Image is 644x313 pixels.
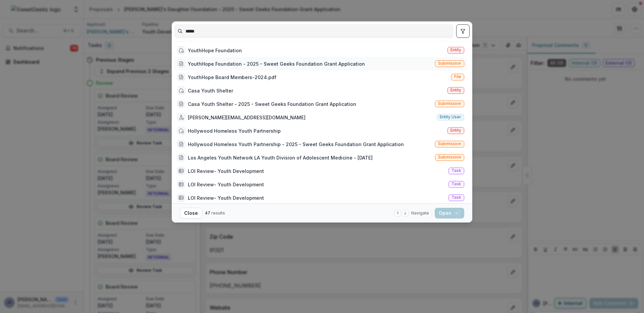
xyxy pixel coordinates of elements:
div: Hollywood Homeless Youth Partnership [188,127,281,134]
span: Task [451,182,461,186]
div: Los Angeles Youth Network LA Youth Division of Adolescent Medicine - [DATE] [188,154,373,161]
span: File [454,74,461,79]
span: results [211,210,225,215]
span: Entity [450,88,461,92]
span: Task [451,168,461,173]
span: Task [451,195,461,200]
button: toggle filters [456,24,470,38]
div: Casa Youth Shelter [188,87,233,94]
span: Entity [450,48,461,52]
div: LOI Review- Youth Development [188,194,264,201]
span: 47 [205,210,210,215]
span: Entity [450,128,461,133]
button: Open [435,208,464,218]
button: Close [180,208,202,218]
div: LOI Review- Youth Development [188,168,264,175]
span: Entity user [440,115,461,119]
span: Submission [438,155,461,160]
div: [PERSON_NAME][EMAIL_ADDRESS][DOMAIN_NAME] [188,114,306,121]
div: Hollywood Homeless Youth Partnership - 2025 - Sweet Geeks Foundation Grant Application [188,141,404,148]
div: YouthHope Board Members-2024.pdf [188,74,276,81]
div: Casa Youth Shelter - 2025 - Sweet Geeks Foundation Grant Application [188,101,356,108]
span: Submission [438,141,461,146]
span: Submission [438,61,461,66]
div: YouthHope Foundation [188,47,242,54]
span: Navigate [411,210,429,216]
div: LOI Review- Youth Development [188,181,264,188]
span: Submission [438,101,461,106]
div: YouthHope Foundation - 2025 - Sweet Geeks Foundation Grant Application [188,60,365,67]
